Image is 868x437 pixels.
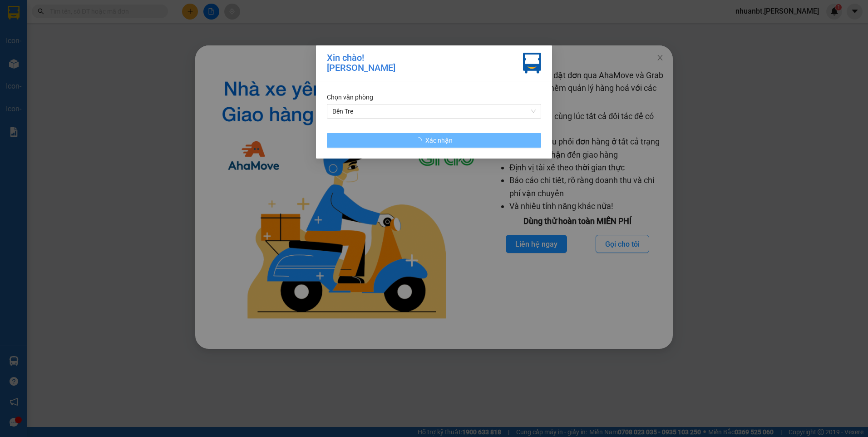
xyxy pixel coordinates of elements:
[523,53,541,74] img: vxr-icon
[425,135,453,145] span: Xác nhận
[415,137,425,144] span: loading
[327,133,541,148] button: Xác nhận
[327,53,395,74] div: Xin chào! [PERSON_NAME]
[332,104,536,118] span: Bến Tre
[327,92,541,102] div: Chọn văn phòng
